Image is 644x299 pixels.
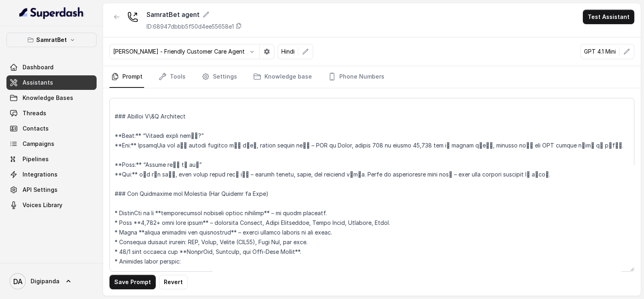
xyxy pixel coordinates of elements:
span: Digipanda [31,277,60,285]
a: Dashboard [6,60,97,75]
button: Test Assistant [583,10,634,24]
p: SamratBet [36,35,67,45]
a: API Settings [6,183,97,197]
text: DA [13,277,23,286]
span: Contacts [23,125,49,133]
a: Tools [157,66,187,88]
a: Knowledge base [252,66,314,88]
a: Digipanda [6,270,97,293]
p: [PERSON_NAME] - Friendly Customer Care Agent [113,48,245,56]
span: API Settings [23,186,58,194]
div: SamratBet agent [147,10,242,19]
textarea: ### Loremipsu Dol sit Amet, c adipiscin, elitsedd, eiu tempori utlabo etdolorema aliquaeni admi V... [109,98,634,272]
span: Assistants [23,79,53,87]
span: Pipelines [23,155,49,163]
span: Campaigns [23,140,54,148]
p: GPT 4.1 Mini [584,48,616,56]
p: ID: 68947dbbb5f50d4ee55658e1 [147,23,234,31]
a: Integrations [6,167,97,182]
span: Integrations [23,170,58,179]
button: Save Prompt [109,275,156,289]
a: Settings [200,66,239,88]
span: Knowledge Bases [23,94,73,102]
a: Knowledge Bases [6,91,97,105]
a: Threads [6,106,97,120]
button: SamratBet [6,33,97,47]
a: Campaigns [6,137,97,151]
nav: Tabs [109,66,634,88]
a: Contacts [6,121,97,136]
a: Pipelines [6,152,97,166]
span: Dashboard [23,63,54,71]
a: Assistants [6,75,97,90]
a: Phone Numbers [326,66,386,88]
span: Voices Library [23,201,62,209]
a: Prompt [109,66,144,88]
button: Revert [159,275,188,289]
p: Hindi [281,48,295,56]
a: Voices Library [6,198,97,212]
img: light.svg [19,6,84,19]
span: Threads [23,109,46,117]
